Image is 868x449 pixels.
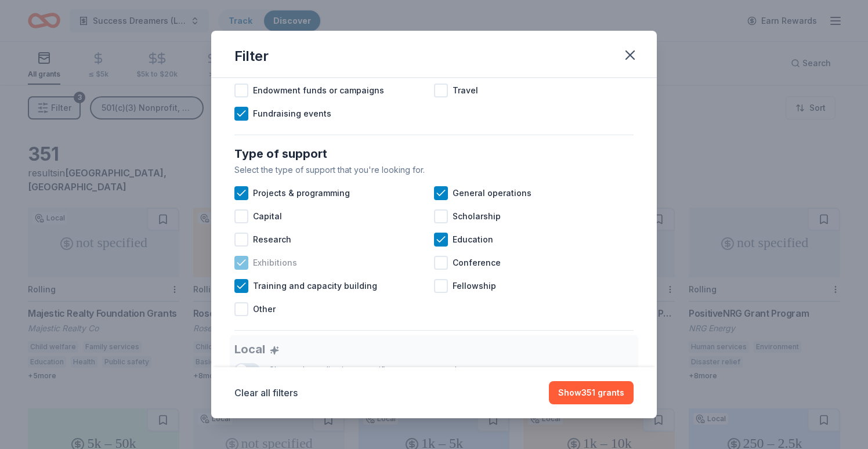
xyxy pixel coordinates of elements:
button: Show351 grants [549,381,634,404]
div: Select the type of support that you're looking for. [234,163,634,177]
span: Other [253,302,276,316]
span: Capital [253,209,282,223]
span: Conference [453,256,501,270]
div: Type of support [234,144,634,163]
div: Filter [234,47,269,66]
span: Travel [453,84,478,97]
span: Endowment funds or campaigns [253,84,384,97]
span: Scholarship [453,209,501,223]
span: Education [453,233,493,247]
span: Training and capacity building [253,279,377,293]
span: Research [253,233,291,247]
span: Fellowship [453,279,496,293]
span: Exhibitions [253,256,297,270]
span: General operations [453,186,531,200]
button: Clear all filters [234,386,298,400]
span: Fundraising events [253,107,331,121]
span: Projects & programming [253,186,350,200]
